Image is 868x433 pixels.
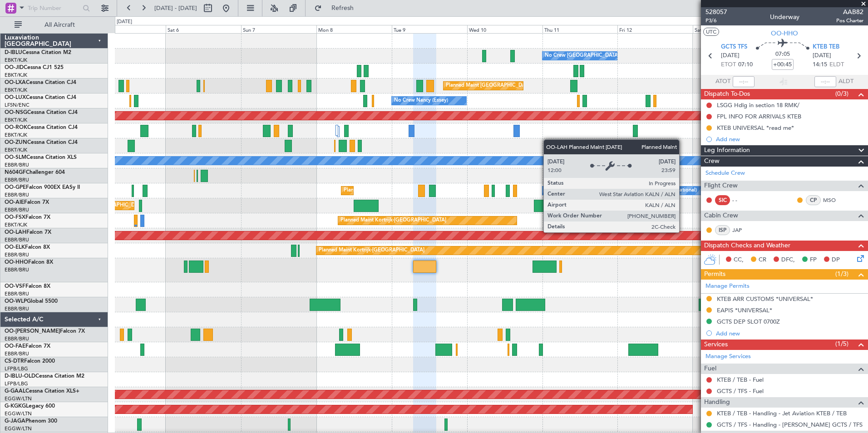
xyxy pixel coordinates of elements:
[813,51,831,60] span: [DATE]
[5,299,27,304] span: OO-WLP
[5,305,29,312] a: EBBR/BRU
[5,290,29,297] a: EBBR/BRU
[542,25,618,33] div: Thu 11
[241,25,316,33] div: Sun 7
[5,359,24,364] span: CS-DTR
[717,318,780,325] div: GCTS DEP SLOT 0700Z
[5,418,25,424] span: G-JAGA
[693,25,768,33] div: Sat 13
[5,365,28,372] a: LFPB/LBG
[5,192,29,198] a: EBBR/BRU
[5,155,77,160] a: OO-SLMCessna Citation XLS
[838,77,853,86] span: ALDT
[324,5,362,11] span: Refresh
[738,60,753,69] span: 07:10
[5,344,25,349] span: OO-FAE
[117,18,132,26] div: [DATE]
[154,4,197,12] span: [DATE] - [DATE]
[705,17,727,25] span: P3/6
[813,60,827,69] span: 14:15
[705,169,745,178] a: Schedule Crew
[5,95,26,100] span: OO-LUX
[5,57,27,64] a: EBKT/KJK
[704,145,750,156] span: Leg Information
[5,350,29,357] a: EBBR/BRU
[5,110,27,115] span: OO-NSG
[770,12,799,22] div: Underway
[5,117,27,123] a: EBKT/KJK
[5,410,32,417] a: EGGW/LTN
[5,207,29,213] a: EBBR/BRU
[5,140,78,145] a: OO-ZUNCessna Citation CJ4
[5,80,76,85] a: OO-LXACessna Citation CJ4
[5,389,25,394] span: G-GAAL
[823,196,843,204] a: MSO
[703,28,719,36] button: UTC
[5,125,27,130] span: OO-ROK
[91,25,166,33] div: Fri 5
[5,329,85,334] a: OO-[PERSON_NAME]Falcon 7X
[316,25,392,33] div: Mon 8
[704,181,738,191] span: Flight Crew
[775,50,790,59] span: 07:05
[717,113,801,120] div: FPL INFO FOR ARRIVALS KTEB
[781,256,795,265] span: DFC,
[704,89,750,99] span: Dispatch To-Dos
[705,7,727,17] span: 528057
[5,170,65,175] a: N604GFChallenger 604
[717,101,799,109] div: LSGG Hdlg in section 18 RMK/
[340,214,446,227] div: Planned Maint Kortrijk-[GEOGRAPHIC_DATA]
[5,284,50,289] a: OO-VSFFalcon 8X
[832,256,840,265] span: DP
[5,344,50,349] a: OO-FAEFalcon 7X
[759,256,766,265] span: CR
[5,395,32,402] a: EGGW/LTN
[5,403,26,409] span: G-KGKG
[5,425,32,432] a: EGGW/LTN
[5,170,26,175] span: N604GF
[715,195,730,205] div: SIC
[717,124,794,132] div: KTEB UNIVERSAL *read me*
[5,215,50,220] a: OO-FSXFalcon 7X
[717,387,764,395] a: GCTS / TFS - Fuel
[5,299,58,304] a: OO-WLPGlobal 5500
[166,25,241,33] div: Sat 6
[5,140,27,145] span: OO-ZUN
[806,195,821,205] div: CP
[771,29,798,38] span: OO-HHO
[5,221,27,228] a: EBKT/KJK
[829,60,844,69] span: ELDT
[704,364,716,374] span: Fuel
[5,50,22,55] span: D-IBLU
[5,418,57,424] a: G-JAGAPhenom 300
[716,135,863,143] div: Add new
[732,196,753,204] div: - -
[319,244,424,257] div: Planned Maint Kortrijk-[GEOGRAPHIC_DATA]
[5,251,29,258] a: EBBR/BRU
[392,25,467,33] div: Tue 9
[835,89,848,98] span: (0/3)
[5,389,79,394] a: G-GAALCessna Citation XLS+
[5,230,26,235] span: OO-LAH
[5,177,29,183] a: EBBR/BRU
[734,256,744,265] span: CC,
[5,245,50,250] a: OO-ELKFalcon 8X
[5,329,60,334] span: OO-[PERSON_NAME]
[5,132,27,138] a: EBKT/KJK
[5,374,35,379] span: D-IBLU-OLD
[721,51,740,60] span: [DATE]
[721,60,736,69] span: ETOT
[5,260,28,265] span: OO-HHO
[5,335,29,342] a: EBBR/BRU
[715,225,730,235] div: ISP
[344,184,508,197] div: Planned Maint [GEOGRAPHIC_DATA] ([GEOGRAPHIC_DATA] National)
[545,49,697,63] div: No Crew [GEOGRAPHIC_DATA] ([GEOGRAPHIC_DATA] National)
[24,22,96,28] span: All Aircraft
[5,72,27,79] a: EBKT/KJK
[5,260,53,265] a: OO-HHOFalcon 8X
[704,397,730,408] span: Handling
[836,17,863,25] span: Pos Charter
[5,65,64,70] a: OO-JIDCessna CJ1 525
[716,330,863,337] div: Add new
[467,25,542,33] div: Wed 10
